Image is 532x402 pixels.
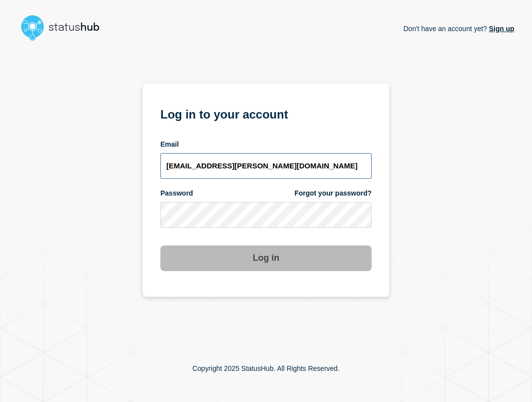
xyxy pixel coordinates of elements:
p: Copyright 2025 StatusHub. All Rights Reserved. [192,364,340,372]
input: password input [160,202,372,228]
p: Don't have an account yet? [403,17,514,40]
a: Forgot your password? [295,189,372,198]
button: Log in [160,245,372,271]
a: Sign up [487,25,514,33]
h1: Log in to your account [160,104,372,122]
img: StatusHub logo [18,12,112,43]
span: Password [160,189,193,198]
input: email input [160,153,372,179]
span: Email [160,140,179,149]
